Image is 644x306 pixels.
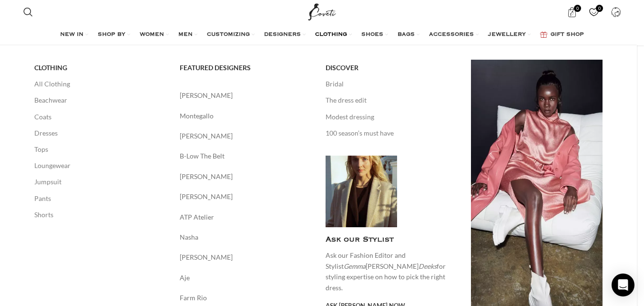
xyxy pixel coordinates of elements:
a: ACCESSORIES [429,25,479,44]
span: BAGS [398,31,415,39]
img: GiftBag [540,32,547,38]
a: CLOTHING [315,25,352,44]
a: SHOES [361,25,388,44]
a: WOMEN [140,25,169,44]
a: Beachwear [34,92,166,108]
span: CLOTHING [315,31,347,39]
a: Modest dressing [326,109,457,125]
span: FEATURED DESIGNERS [180,63,251,72]
a: Jumpsuit [34,174,166,190]
span: DISCOVER [326,63,358,72]
span: DESIGNERS [264,31,301,39]
a: Aje [180,273,311,283]
span: ACCESSORIES [429,31,474,39]
a: JEWELLERY [488,25,531,44]
p: Ask our Fashion Editor and Stylist [PERSON_NAME] for styling expertise on how to pick the right d... [326,250,457,293]
a: Loungewear [34,158,166,174]
a: All Clothing [34,76,166,92]
a: Montegallo [180,111,311,121]
a: 100 season’s must have [326,125,457,141]
a: Dresses [34,125,166,141]
span: MEN [178,31,193,39]
span: WOMEN [140,31,164,39]
div: My Wishlist [584,2,603,21]
a: Coats [34,109,166,125]
a: Bridal [326,76,457,92]
a: CUSTOMIZING [207,25,255,44]
a: [PERSON_NAME] [180,171,311,182]
a: [PERSON_NAME] [180,252,311,263]
a: [PERSON_NAME] [180,90,311,101]
a: NEW IN [60,25,88,44]
a: 0 [562,2,582,21]
span: GIFT SHOP [551,31,584,39]
a: B-Low The Belt [180,151,311,161]
span: 0 [596,5,603,12]
a: GIFT SHOP [540,25,584,44]
div: Open Intercom Messenger [612,274,634,296]
a: SHOP BY [98,25,130,44]
a: Search [19,2,38,21]
span: NEW IN [60,31,83,39]
span: SHOP BY [98,31,125,39]
a: [PERSON_NAME] [180,131,311,141]
a: Nasha [180,232,311,243]
div: Main navigation [19,25,625,44]
a: Pants [34,190,166,207]
span: CLOTHING [34,63,67,72]
a: Shorts [34,207,166,223]
a: 0 [584,2,603,21]
a: Farm Rio [180,293,311,303]
span: CUSTOMIZING [207,31,250,39]
a: Site logo [306,7,338,15]
span: JEWELLERY [488,31,526,39]
img: Shop by Category Coveti [326,156,397,227]
a: ATP Atelier [180,212,311,222]
em: Deeks [419,262,437,270]
span: SHOES [361,31,383,39]
a: The dress edit [326,92,457,108]
a: BAGS [398,25,419,44]
a: MEN [178,25,197,44]
a: DESIGNERS [264,25,306,44]
a: [PERSON_NAME] [180,191,311,202]
a: Tops [34,141,166,158]
em: Gemma [344,262,366,270]
h4: Ask our Stylist [326,234,457,245]
span: 0 [574,5,581,12]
